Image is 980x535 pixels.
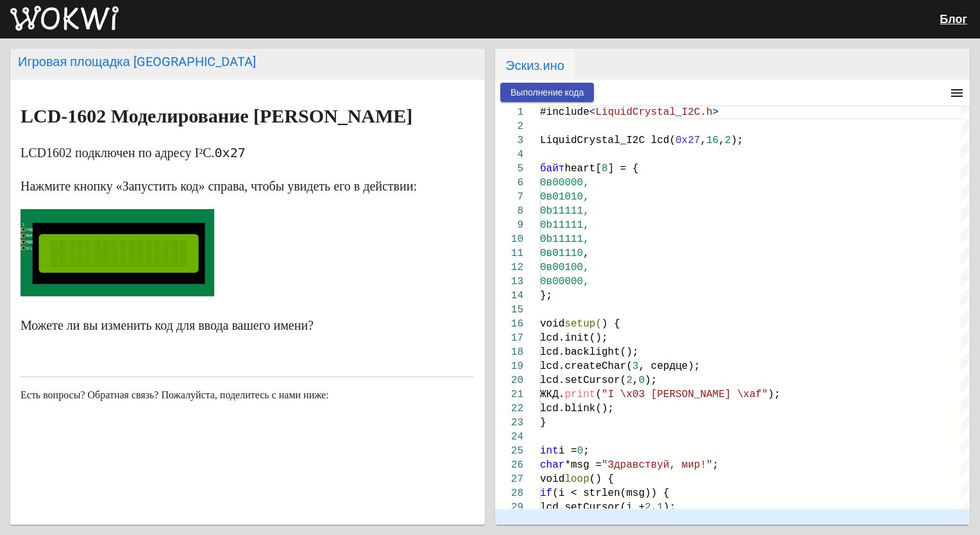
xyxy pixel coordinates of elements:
[552,488,669,499] span: (i < strlen(msg)) {
[495,246,523,260] div: 11
[495,204,523,218] div: 8
[21,176,475,196] p: Нажмите кнопку «Запустить код» справа, чтобы увидеть его в действии:
[495,289,523,303] div: 14
[713,106,719,118] span: >
[540,361,632,372] span: lcd.createChar(
[540,375,626,386] span: lcd.setCursor(
[632,375,639,386] span: ,
[564,318,602,330] span: setup(
[540,234,589,245] span: 0b11111,
[540,177,589,189] span: 0в00000,
[495,387,523,402] div: 21
[495,472,523,486] div: 27
[495,500,523,514] div: 29
[639,375,645,386] span: 0
[663,502,675,513] span: );
[495,402,523,416] div: 22
[949,85,965,101] mat-icon: menu
[495,486,523,500] div: 28
[540,332,608,344] span: lcd.init();
[540,417,546,429] span: }
[540,106,718,118] span: #include
[500,83,594,102] button: Выполнение кода
[540,163,564,174] span: байт
[540,346,639,358] span: lcd.backlight();
[608,163,639,174] span: ] = {
[495,444,523,458] div: 25
[495,430,523,444] div: 24
[589,106,596,118] span: <
[540,459,564,471] span: char
[540,445,559,457] span: int
[540,290,552,301] span: };
[583,248,589,259] span: ,
[725,135,731,146] span: 2
[540,502,645,513] span: lcd.setCursor(i +
[540,105,541,106] textarea: Редактор контента; Нажмите клавиши Alt+F1 для просмотра параметров универсального доступа.
[495,133,523,148] div: 3
[495,303,523,317] div: 15
[495,105,523,119] div: 1
[713,459,719,471] span: ;
[564,473,589,485] span: loop
[540,389,564,400] span: ЖКД.
[540,276,589,287] span: 0в00000,
[21,106,475,126] h2: LCD-1602 Моделирование [PERSON_NAME]
[495,162,523,176] div: 5
[540,262,589,273] span: 0в00100,
[495,317,523,331] div: 16
[540,318,620,330] span: void
[595,389,602,400] span: (
[940,12,967,26] a: Блог
[651,502,657,513] span: ,
[583,445,589,457] span: ;
[495,218,523,232] div: 9
[589,473,614,485] span: () {
[495,119,523,133] div: 2
[540,488,552,499] span: if
[511,87,584,98] span: Выполнение кода
[495,260,523,275] div: 12
[540,191,589,203] span: 0в01010,
[577,445,584,457] span: 0
[495,359,523,373] div: 19
[564,389,595,400] span: print
[626,375,632,386] span: 2
[540,205,589,217] span: 0b11111,
[602,318,620,330] span: ) {
[495,148,523,162] div: 4
[495,176,523,190] div: 6
[540,135,675,146] span: LiquidCrystal_I2C lcd(
[540,403,614,414] span: lcd.blink();
[559,445,577,457] span: i =
[564,163,602,174] span: heart[
[495,345,523,359] div: 18
[657,502,663,513] span: 1
[540,473,614,485] span: void
[21,146,215,160] font: LCD1602 подключен по адресу I²C.
[675,135,700,146] span: 0x27
[718,135,725,146] span: ,
[645,375,657,386] span: );
[18,54,256,69] font: Игровая площадка [GEOGRAPHIC_DATA]
[495,331,523,345] div: 17
[595,106,712,118] span: LiquidCrystal_I2C.h
[495,49,575,80] span: Эскиз.ино
[632,361,639,372] span: 3
[21,315,475,335] p: Можете ли вы изменить код для ввода вашего имени?
[639,361,700,372] span: , сердце);
[645,502,651,513] span: 2
[215,145,246,160] code: 0x27
[10,6,119,31] img: Вокви
[602,459,713,471] span: "Здравствуй, мир!"
[495,416,523,430] div: 23
[768,389,780,400] span: );
[495,373,523,387] div: 20
[21,389,329,400] span: Есть вопросы? Обратная связь? Пожалуйста, поделитесь с нами ниже:
[564,459,602,471] span: *msg =
[602,163,608,174] span: 8
[700,135,707,146] span: ,
[495,190,523,204] div: 7
[495,275,523,289] div: 13
[602,389,768,400] span: "I \x03 [PERSON_NAME] \xaf"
